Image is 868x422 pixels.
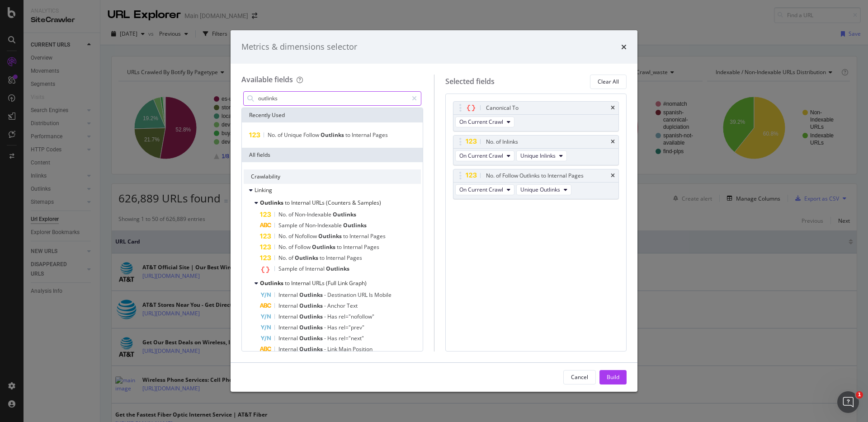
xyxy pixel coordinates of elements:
span: to [285,199,291,206]
div: Recently Used [242,108,423,122]
span: Internal [305,265,326,272]
span: Outlinks [260,279,285,287]
span: Destination [327,291,358,299]
span: Unique [284,131,303,139]
span: Mobile [374,291,392,299]
span: - [324,313,327,320]
span: URL [358,291,369,299]
div: Clear All [598,78,619,85]
span: Follow [295,243,312,251]
span: Unique Inlinks [520,152,556,159]
span: Has [327,334,339,342]
span: Outlinks [318,232,343,240]
span: On Current Crawl [459,118,503,126]
span: of [288,243,295,251]
span: Linking [255,186,272,194]
span: Link [338,279,349,287]
span: Has [327,324,339,331]
span: On Current Crawl [459,152,503,159]
span: URLs [312,279,326,287]
span: of [288,211,295,218]
div: Metrics & dimensions selector [241,41,357,53]
div: All fields [242,148,423,162]
span: Internal [343,243,364,251]
span: - [324,302,327,309]
span: No. [278,232,288,240]
span: No. [278,243,288,251]
input: Search by field name [257,92,408,105]
button: On Current Crawl [455,150,514,161]
span: On Current Crawl [459,186,503,193]
span: Outlinks [260,199,285,206]
span: Link [327,345,339,353]
span: Internal [278,324,299,331]
span: Anchor [327,302,347,309]
span: Outlinks [299,345,324,353]
span: of [278,131,284,139]
span: Pages [364,243,379,251]
span: Pages [347,254,362,262]
span: Pages [373,131,388,139]
span: to [345,131,352,139]
span: Outlinks [299,313,324,320]
span: Outlinks [333,211,356,218]
span: rel="prev" [339,324,364,331]
span: Sample [278,221,299,229]
span: Nofollow [295,232,318,240]
span: Follow [303,131,321,139]
span: Internal [326,254,347,262]
span: Outlinks [299,324,324,331]
span: Pages [370,232,386,240]
span: Internal [278,291,299,299]
span: (Full [326,279,338,287]
span: - [324,334,327,342]
span: of [288,232,295,240]
button: On Current Crawl [455,184,514,195]
span: Outlinks [321,131,345,139]
span: No. [268,131,278,139]
div: Canonical TotimesOn Current Crawl [453,101,619,131]
span: Graph) [349,279,367,287]
span: URLs [312,199,326,206]
span: No. [278,254,288,262]
button: On Current Crawl [455,117,514,127]
span: Outlinks [295,254,320,262]
span: Text [347,302,358,309]
button: Unique Outlinks [516,184,571,195]
button: Cancel [563,370,596,384]
div: No. of Follow Outlinks to Internal PagestimesOn Current CrawlUnique Outlinks [453,169,619,199]
span: of [299,221,305,229]
span: Internal [278,334,299,342]
div: No. of Follow Outlinks to Internal Pages [486,171,584,180]
span: Internal [278,302,299,309]
div: Crawlability [244,169,421,184]
div: Selected fields [445,76,495,87]
span: of [299,265,305,272]
div: times [611,139,615,145]
span: Internal [278,313,299,320]
span: Main [339,345,353,353]
span: Outlinks [299,302,324,309]
span: Outlinks [299,334,324,342]
span: rel="next" [339,334,364,342]
button: Build [599,370,627,384]
div: times [621,41,627,53]
span: Internal [291,279,312,287]
span: & [352,199,358,206]
div: times [611,173,615,178]
span: - [324,324,327,331]
span: Position [353,345,373,353]
span: to [337,243,343,251]
div: Available fields [241,75,293,84]
span: Sample [278,265,299,272]
span: Non-Indexable [305,221,343,229]
div: Build [607,373,619,381]
span: Outlinks [299,291,324,299]
span: Is [369,291,374,299]
span: Internal [278,345,299,353]
span: Internal [349,232,370,240]
iframe: Intercom live chat [837,391,859,413]
span: Outlinks [312,243,337,251]
span: Non-Indexable [295,211,333,218]
span: Outlinks [326,265,349,272]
